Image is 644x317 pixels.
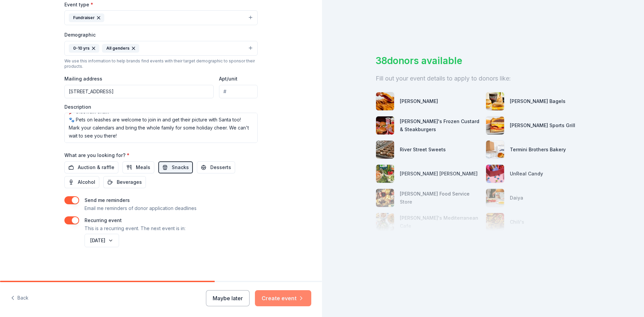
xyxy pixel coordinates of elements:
label: Apt/unit [219,75,237,82]
input: Enter a US address [64,85,214,98]
label: Send me reminders [85,197,130,203]
img: photo for River Street Sweets [376,141,394,159]
span: Snacks [172,163,189,171]
button: Back [11,291,29,305]
button: Desserts [197,161,235,173]
div: [PERSON_NAME] Sports Grill [510,121,575,129]
span: Meals [136,163,150,171]
div: Termini Brothers Bakery [510,146,566,154]
button: Create event [255,290,311,306]
input: # [219,85,258,98]
img: photo for Termini Brothers Bakery [486,141,504,159]
button: Maybe later [206,290,250,306]
div: 38 donors available [376,54,590,68]
span: Desserts [210,163,231,171]
div: We use this information to help brands find events with their target demographic to sponsor their... [64,58,258,69]
div: [PERSON_NAME]'s Frozen Custard & Steakburgers [400,117,480,134]
div: Fill out your event details to apply to donors like: [376,73,590,84]
label: Mailing address [64,75,102,82]
button: Fundraiser [64,10,258,25]
span: Beverages [117,178,142,186]
span: Auction & raffle [78,163,114,171]
span: Alcohol [78,178,95,186]
button: 0-10 yrsAll genders [64,41,258,56]
label: Recurring event [85,217,122,223]
button: Snacks [158,161,193,173]
img: photo for Freddy's Frozen Custard & Steakburgers [376,116,394,135]
div: Fundraiser [69,13,104,22]
label: Demographic [64,32,96,38]
div: [PERSON_NAME] [400,97,438,105]
label: Description [64,104,91,110]
textarea: 4th Annual Selfies with Santa Join us for a festive afternoon at [GEOGRAPHIC_DATA] in [GEOGRAPHIC... [64,113,258,143]
button: [DATE] [85,234,119,247]
button: Meals [122,161,154,173]
img: photo for Vicky Bakery [376,92,394,110]
div: 0-10 yrs [69,44,99,53]
div: River Street Sweets [400,146,446,154]
button: Beverages [103,176,146,188]
img: photo for Duffy's Sports Grill [486,116,504,135]
label: Event type [64,1,93,8]
label: What are you looking for? [64,152,129,159]
button: Alcohol [64,176,99,188]
div: [PERSON_NAME] Bagels [510,97,566,105]
img: photo for Bruegger's Bagels [486,92,504,110]
p: This is a recurring event. The next event is in: [85,224,185,232]
p: Email me reminders of donor application deadlines [85,204,197,212]
button: Auction & raffle [64,161,118,173]
div: All genders [102,44,139,53]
